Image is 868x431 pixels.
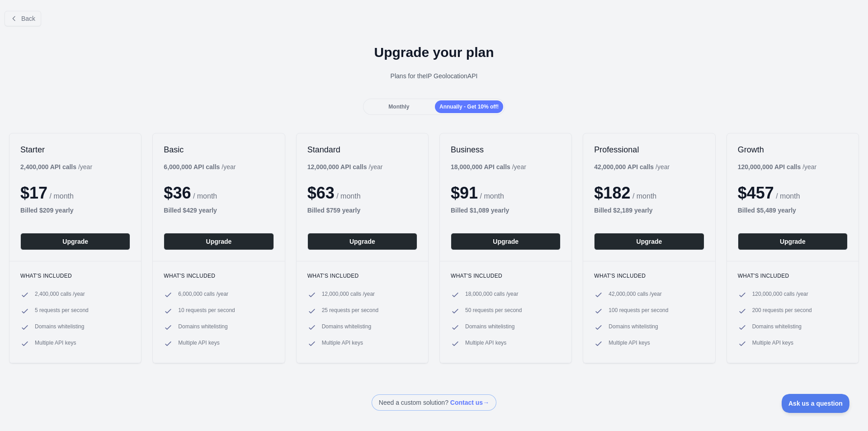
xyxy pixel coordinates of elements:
[451,163,510,171] b: 18,000,000 API calls
[594,144,704,155] h2: Professional
[594,184,630,202] span: $ 182
[594,162,670,171] div: / year
[307,144,417,155] h2: Standard
[782,394,850,413] iframe: Toggle Customer Support
[451,162,526,171] div: / year
[307,162,383,171] div: / year
[594,163,654,171] b: 42,000,000 API calls
[307,163,367,171] b: 12,000,000 API calls
[451,144,561,155] h2: Business
[451,184,478,202] span: $ 91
